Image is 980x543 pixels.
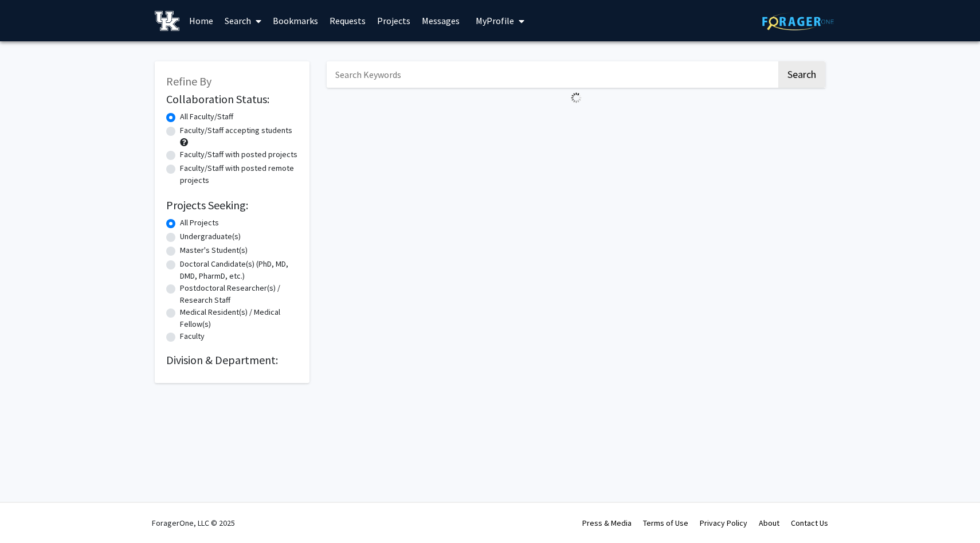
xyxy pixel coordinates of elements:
[566,88,586,108] img: Loading
[183,1,219,41] a: Home
[324,1,371,41] a: Requests
[166,74,211,88] span: Refine By
[778,61,825,88] button: Search
[476,15,514,26] span: My Profile
[166,353,298,367] h2: Division & Department:
[700,518,747,528] a: Privacy Policy
[759,518,779,528] a: About
[180,124,292,136] label: Faculty/Staff accepting students
[180,231,241,243] label: Undergraduate(s)
[180,162,298,186] label: Faculty/Staff with posted remote projects
[180,282,298,306] label: Postdoctoral Researcher(s) / Research Staff
[371,1,416,41] a: Projects
[180,111,233,123] label: All Faculty/Staff
[416,1,465,41] a: Messages
[582,518,632,528] a: Press & Media
[791,518,828,528] a: Contact Us
[180,217,219,229] label: All Projects
[166,198,298,212] h2: Projects Seeking:
[180,330,205,342] label: Faculty
[267,1,324,41] a: Bookmarks
[180,306,298,330] label: Medical Resident(s) / Medical Fellow(s)
[180,258,298,282] label: Doctoral Candidate(s) (PhD, MD, DMD, PharmD, etc.)
[327,108,825,134] nav: Page navigation
[219,1,267,41] a: Search
[155,11,179,31] img: University of Kentucky Logo
[180,149,297,161] label: Faculty/Staff with posted projects
[327,61,777,88] input: Search Keywords
[166,92,298,106] h2: Collaboration Status:
[180,244,248,256] label: Master's Student(s)
[762,13,834,30] img: ForagerOne Logo
[643,518,688,528] a: Terms of Use
[931,491,971,534] iframe: Chat
[152,503,235,543] div: ForagerOne, LLC © 2025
